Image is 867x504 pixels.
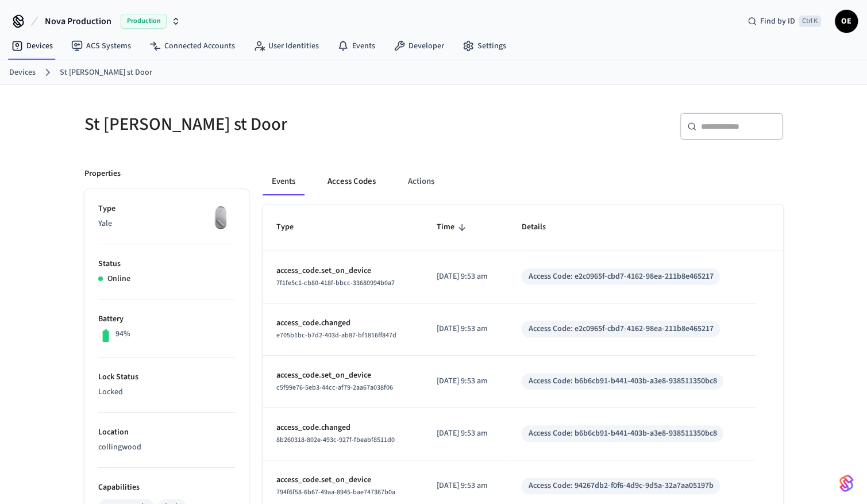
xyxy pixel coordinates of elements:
span: Find by ID [760,16,795,27]
p: access_code.set_on_device [276,370,409,382]
a: Connected Accounts [140,36,244,56]
div: Access Code: e2c0965f-cbd7-4162-98ea-211b8e465217 [528,271,713,283]
p: Yale [98,218,235,230]
p: Status [98,258,235,270]
button: Actions [399,168,444,195]
div: Access Code: e2c0965f-cbd7-4162-98ea-211b8e465217 [528,323,713,335]
a: Events [328,36,384,56]
button: OE [835,10,858,33]
p: [DATE] 9:53 am [437,323,494,335]
p: [DATE] 9:53 am [437,428,494,440]
div: Access Code: b6b6cb91-b441-403b-a3e8-938511350bc8 [528,375,716,387]
p: access_code.set_on_device [276,474,409,486]
p: [DATE] 9:53 am [437,480,494,492]
span: Ctrl K [799,16,821,27]
span: Type [276,218,309,236]
span: 7f1fe5c1-cb80-418f-bbcc-33680994b0a7 [276,278,395,288]
span: OE [836,11,857,32]
div: Access Code: b6b6cb91-b441-403b-a3e8-938511350bc8 [528,428,716,440]
button: Access Codes [318,168,385,195]
span: Nova Production [45,14,111,28]
p: 94% [115,328,130,340]
p: Battery [98,313,235,325]
span: Production [121,14,167,29]
img: SeamLogoGradient.69752ec5.svg [839,474,853,493]
p: Online [107,273,130,285]
span: 794f6f58-6b67-49aa-8945-bae747367b0a [276,487,395,497]
span: Details [521,218,560,236]
div: Find by IDCtrl K [738,11,830,32]
p: [DATE] 9:53 am [437,271,494,283]
p: Location [98,426,235,438]
span: e705b1bc-b7d2-403d-ab87-bf1816ff847d [276,330,396,340]
h5: St [PERSON_NAME] st Door [84,113,427,136]
a: Devices [9,67,36,79]
a: Settings [453,36,515,56]
a: User Identities [244,36,328,56]
div: Access Code: 94267db2-f0f6-4d9c-9d5a-32a7aa05197b [528,480,713,492]
p: Type [98,203,235,215]
span: Time [437,218,469,236]
div: ant example [263,168,783,195]
p: access_code.changed [276,317,409,329]
p: Lock Status [98,371,235,383]
p: [DATE] 9:53 am [437,375,494,387]
p: Capabilities [98,482,235,494]
a: ACS Systems [62,36,140,56]
a: Developer [384,36,453,56]
p: Properties [84,168,121,180]
p: access_code.changed [276,422,409,434]
span: 8b260318-802e-493c-927f-fbeabf8511d0 [276,435,395,445]
p: Locked [98,386,235,398]
a: St [PERSON_NAME] st Door [60,67,152,79]
p: access_code.set_on_device [276,265,409,277]
a: Devices [2,36,62,56]
img: August Wifi Smart Lock 3rd Gen, Silver, Front [206,203,235,232]
span: c5f99e76-5eb3-44cc-af79-2aa67a038f06 [276,383,393,393]
p: collingwood [98,441,235,453]
button: Events [263,168,305,195]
